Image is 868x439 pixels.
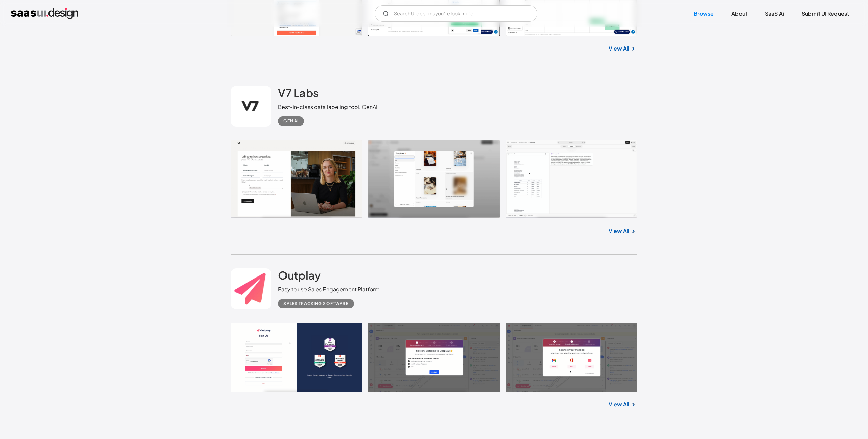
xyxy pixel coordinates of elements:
[686,6,722,21] a: Browse
[609,44,629,53] a: View All
[723,6,755,21] a: About
[283,300,349,308] div: Sales Tracking Software
[278,103,377,111] div: Best-in-class data labeling tool. GenAI
[278,268,321,282] h2: Outplay
[375,5,537,22] form: Email Form
[757,6,792,21] a: SaaS Ai
[609,227,629,235] a: View All
[793,6,857,21] a: Submit UI Request
[278,285,380,293] div: Easy to use Sales Engagement Platform
[278,268,321,285] a: Outplay
[278,86,318,103] a: V7 Labs
[283,117,299,125] div: Gen AI
[375,5,537,22] input: Search UI designs you're looking for...
[11,8,78,19] a: home
[278,86,318,99] h2: V7 Labs
[609,400,629,408] a: View All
